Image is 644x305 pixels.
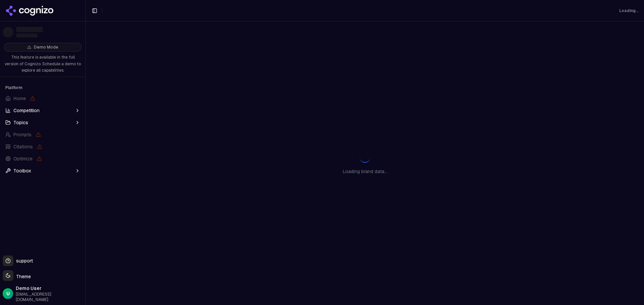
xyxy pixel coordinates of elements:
span: Demo Mode [34,45,58,50]
span: [EMAIL_ADDRESS][DOMAIN_NAME] [16,292,83,302]
span: Topics [13,119,28,126]
span: support [13,257,33,264]
span: Citations [13,143,33,150]
button: Toolbox [3,165,83,176]
button: Competition [3,105,83,116]
span: Optimize [13,155,33,162]
span: Demo User [16,285,83,292]
span: Theme [13,274,31,280]
div: Loading... [619,8,639,13]
span: Prompts [13,131,32,138]
div: Platform [3,82,83,93]
span: U [6,290,10,297]
p: This feature is available in the full version of Cognizo. Schedule a demo to explore all capabili... [4,54,82,74]
span: Home [13,95,26,102]
button: Topics [3,117,83,128]
p: Loading brand data... [343,168,387,175]
span: Competition [13,107,40,114]
span: Toolbox [13,167,31,174]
